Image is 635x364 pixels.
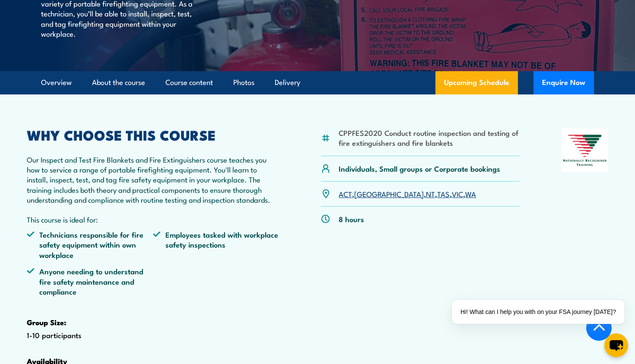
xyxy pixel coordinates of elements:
a: Photos [233,71,254,94]
li: CPPFES2020 Conduct routine inspection and testing of fire extinguishers and fire blankets [339,128,520,148]
a: [GEOGRAPHIC_DATA] [354,188,424,199]
a: VIC [452,188,463,199]
strong: Group Size: [27,317,66,328]
a: Delivery [275,71,300,94]
p: This course is ideal for: [27,214,279,224]
p: Our Inspect and Test Fire Blankets and Fire Extinguishers course teaches you how to service a ran... [27,154,279,205]
p: , , , , , [339,189,476,199]
a: WA [465,188,476,199]
li: Anyone needing to understand fire safety maintenance and compliance [27,266,153,296]
a: NT [426,188,435,199]
a: TAS [437,188,450,199]
button: Enquire Now [533,71,594,94]
h2: WHY CHOOSE THIS COURSE [27,129,279,141]
a: Upcoming Schedule [435,71,518,94]
a: ACT [339,188,352,199]
p: 8 hours [339,214,364,224]
img: Nationally Recognised Training logo. [562,129,608,173]
li: Technicians responsible for fire safety equipment within own workplace [27,229,153,260]
li: Employees tasked with workplace safety inspections [153,229,279,260]
div: Hi! What can I help you with on your FSA journey [DATE]? [452,300,625,324]
a: Course content [165,71,213,94]
p: Individuals, Small groups or Corporate bookings [339,163,500,173]
a: Overview [41,71,72,94]
a: About the course [92,71,145,94]
button: chat-button [604,333,628,357]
